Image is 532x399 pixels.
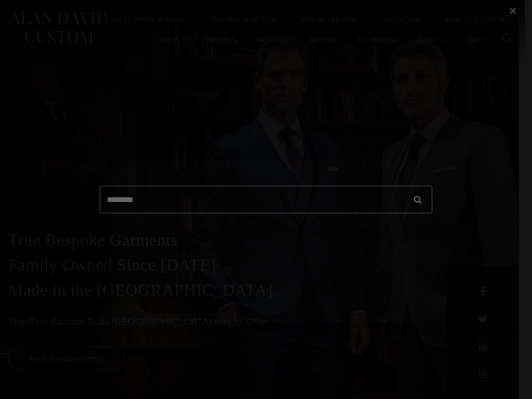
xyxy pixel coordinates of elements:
h3: Family Owned Since [DATE] [149,231,389,243]
a: visual consultation [272,288,389,314]
a: book an appointment [139,288,256,314]
button: Close [410,71,421,82]
h3: Free Lifetime Alterations [149,255,389,267]
h2: Book Now & Receive VIP Benefits [139,170,389,202]
h3: First Time Buyers Discount [149,243,389,255]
